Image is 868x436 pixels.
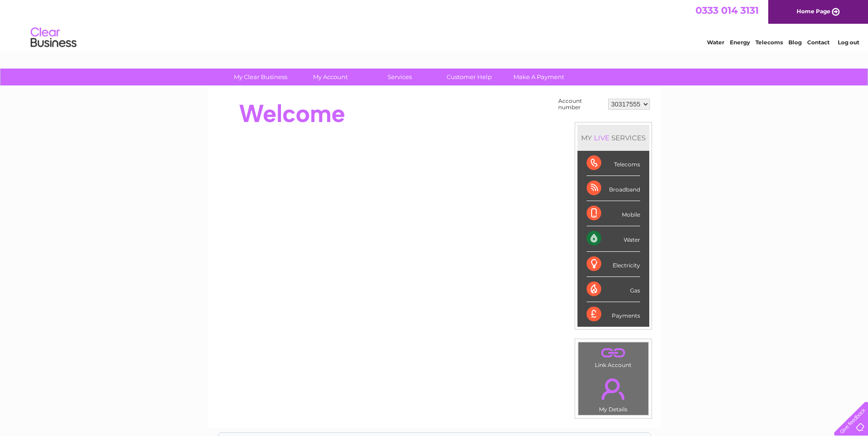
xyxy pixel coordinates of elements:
div: Telecoms [587,151,640,176]
div: LIVE [592,133,611,142]
img: logo.png [30,24,77,52]
a: . [581,345,646,361]
a: My Account [292,69,368,85]
a: Blog [788,39,802,46]
div: Clear Business is a trading name of Verastar Limited (registered in [GEOGRAPHIC_DATA] No. 3667643... [218,5,651,44]
div: Payments [587,302,640,327]
div: Water [587,226,640,251]
a: My Clear Business [223,69,298,85]
div: MY SERVICES [577,125,649,151]
a: Customer Help [431,69,507,85]
a: Telecoms [755,39,783,46]
div: Mobile [587,201,640,226]
div: Electricity [587,252,640,277]
a: . [581,373,646,405]
a: Energy [730,39,750,46]
td: Account number [556,96,606,113]
a: Contact [807,39,830,46]
div: Broadband [587,176,640,201]
div: Gas [587,277,640,302]
a: Make A Payment [501,69,577,85]
td: Link Account [578,342,649,371]
a: 0333 014 3131 [695,5,759,16]
a: Water [707,39,724,46]
a: Services [362,69,437,85]
td: My Details [578,371,649,415]
a: Log out [838,39,859,46]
